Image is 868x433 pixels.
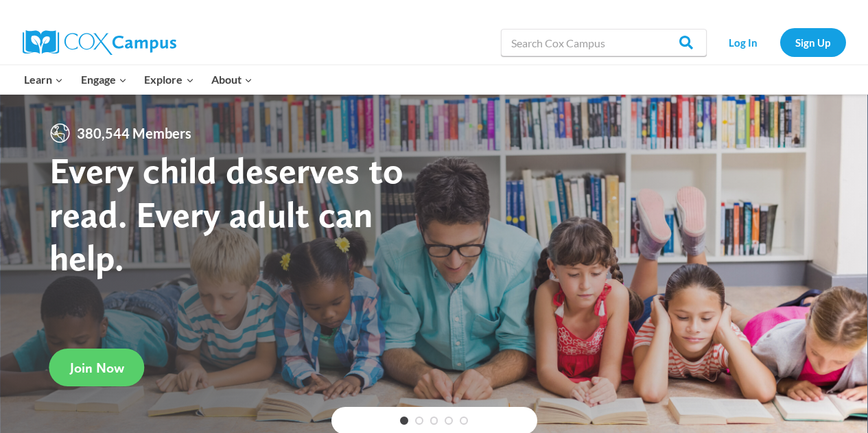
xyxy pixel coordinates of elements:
a: 5 [460,417,468,425]
a: Log In [714,28,773,56]
a: Sign Up [780,28,846,56]
span: 380,544 Members [71,122,197,144]
span: Learn [24,71,63,89]
strong: Every child deserves to read. Every adult can help. [49,148,403,279]
nav: Primary Navigation [16,65,261,94]
a: 1 [400,417,408,425]
a: 4 [445,417,453,425]
nav: Secondary Navigation [714,28,846,56]
a: 3 [430,417,438,425]
input: Search Cox Campus [501,29,707,56]
span: About [211,71,253,89]
span: Explore [144,71,193,89]
img: Cox Campus [23,30,176,55]
span: Engage [81,71,127,89]
span: Join Now [70,360,124,376]
a: Join Now [49,349,145,386]
a: 2 [415,417,423,425]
